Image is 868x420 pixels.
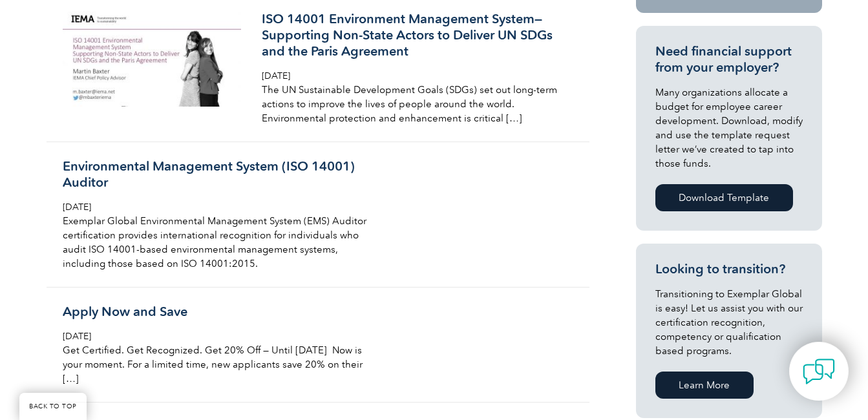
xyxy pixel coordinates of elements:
p: Transitioning to Exemplar Global is easy! Let us assist you with our certification recognition, c... [655,287,803,358]
h3: Apply Now and Save [63,304,369,320]
a: BACK TO TOP [19,393,87,420]
h3: Need financial support from your employer? [655,43,803,76]
p: Many organizations allocate a budget for employee career development. Download, modify and use th... [655,85,803,171]
h3: Looking to transition? [655,261,803,277]
a: Learn More [655,372,754,399]
span: [DATE] [63,202,91,213]
span: [DATE] [63,331,91,342]
h3: Environmental Management System (ISO 14001) Auditor [63,158,369,191]
img: iso-14001-environment-management-system-supporting-900x480-1-300x160.jpg [63,11,242,106]
img: contact-chat.png [803,355,835,388]
span: [DATE] [262,70,290,81]
h3: ISO 14001 Environment Management System—Supporting Non-State Actors to Deliver UN SDGs and the Pa... [262,11,568,59]
a: Apply Now and Save [DATE] Get Certified. Get Recognized. Get 20% Off — Until [DATE] Now is your m... [47,288,589,403]
p: Exemplar Global Environmental Management System (EMS) Auditor certification provides internationa... [63,214,369,271]
a: Environmental Management System (ISO 14001) Auditor [DATE] Exemplar Global Environmental Manageme... [47,142,589,288]
p: The UN Sustainable Development Goals (SDGs) set out long-term actions to improve the lives of peo... [262,83,568,125]
p: Get Certified. Get Recognized. Get 20% Off — Until [DATE] Now is your moment. For a limited time,... [63,343,369,386]
a: Download Template [655,184,793,211]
